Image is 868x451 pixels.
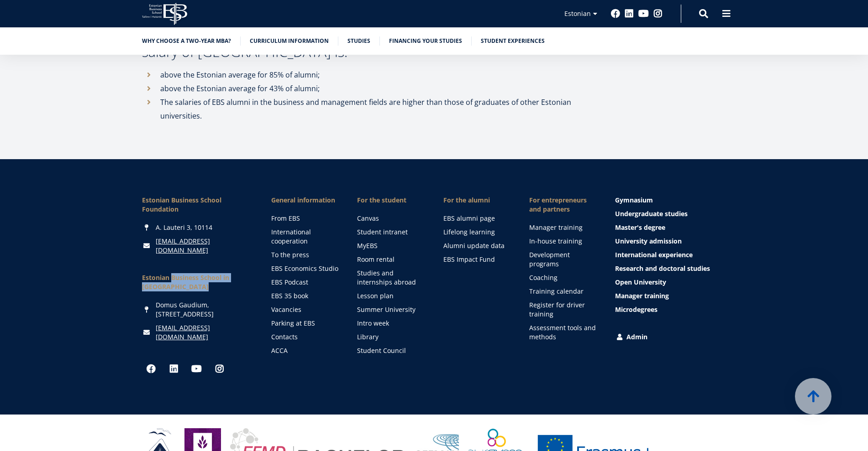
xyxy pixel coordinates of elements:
a: Studies [347,36,370,46]
a: University admission [615,237,726,246]
a: Microdegrees [615,305,726,314]
a: EBS 35 book [271,291,339,301]
a: Undergraduate studies [615,209,726,218]
a: Training calendar [529,287,597,296]
font: Why choose a two-year MBA? [142,37,231,45]
a: EBS Economics Studio [271,264,339,273]
font: Register for driver training [529,301,585,318]
font: above the Estonian average for 43% of alumni; [160,83,320,93]
a: Assessment tools and methods [529,323,597,342]
font: Undergraduate studies [615,209,688,218]
font: Manager training [615,291,669,300]
font: International cooperation [271,228,311,245]
a: From EBS [271,214,339,223]
a: Curriculum information [250,36,329,46]
font: One-year MBA in [GEOGRAPHIC_DATA] [11,89,116,98]
a: Master's degree [615,223,726,232]
font: General information [271,196,335,204]
font: Open University [615,278,666,286]
font: Curriculum information [250,37,329,45]
font: International experience [615,250,693,259]
font: Coaching [529,273,558,282]
font: Admin [626,332,647,341]
a: EBS Impact Fund [443,255,511,264]
font: Studies [347,37,370,45]
font: Student Council [357,346,406,355]
a: Contacts [271,332,339,342]
font: Parking at EBS [271,319,315,327]
font: From EBS [271,214,300,223]
font: EBS Economics Studio [271,264,338,273]
font: Lifelong learning [443,228,495,236]
font: Studies and internships abroad [357,269,416,286]
input: Technology and Innovation Management (MBA) [2,114,8,119]
font: EBS Impact Fund [443,255,495,264]
font: EBS alumni page [443,214,495,223]
a: Intro week [357,319,425,328]
font: Alumni update data [443,241,505,250]
font: Room rental [357,255,395,264]
font: MyEBS [357,241,378,250]
a: Why choose a two-year MBA? [142,36,231,46]
font: above the Estonian average for 85% of alumni; [160,70,320,80]
font: For the alumni [443,196,490,204]
input: Two-year MBA [2,102,8,108]
a: Student Council [357,346,425,355]
a: Manager training [529,223,597,232]
font: [EMAIL_ADDRESS][DOMAIN_NAME] [156,237,210,254]
a: [EMAIL_ADDRESS][DOMAIN_NAME] [156,237,253,255]
a: Library [357,332,425,342]
a: In-house training [529,237,597,246]
font: Canvas [357,214,379,223]
font: Intro week [357,319,389,327]
font: For entrepreneurs and partners [529,196,587,213]
a: Canvas [357,214,425,223]
font: Financing your studies [389,37,462,45]
a: Manager training [615,291,726,301]
a: Room rental [357,255,425,264]
a: For the student [357,196,425,205]
a: EBS alumni page [443,214,511,223]
font: Lesson plan [357,291,394,300]
font: To the press [271,250,309,259]
a: MyEBS [357,241,425,250]
font: Two-year MBA [11,101,50,109]
a: Studies and internships abroad [357,269,425,287]
a: Parking at EBS [271,319,339,328]
a: Development programs [529,250,597,269]
font: Technology and Innovation Management (MBA) [11,113,141,121]
font: A. Lauteri 3, 10114 [156,223,212,232]
font: Master's degree [615,223,665,232]
a: Coaching [529,273,597,282]
font: ACCA [271,346,288,355]
font: University admission [615,237,682,245]
a: International experience [615,250,726,259]
a: Student intranet [357,228,425,237]
a: Gymnasium [615,196,726,205]
a: International cooperation [271,228,339,246]
font: Estonian Business School Foundation [142,196,221,213]
a: To the press [271,250,339,259]
input: One-year MBA in [GEOGRAPHIC_DATA] [2,90,8,96]
a: Register for driver training [529,301,597,319]
font: Development programs [529,250,570,268]
font: Estonian Business School in [GEOGRAPHIC_DATA] [142,273,229,291]
a: Alumni update data [443,241,511,250]
font: EBS 35 book [271,291,308,300]
a: Summer University [357,305,425,314]
font: Library [357,332,379,341]
font: Domus Gaudium, [STREET_ADDRESS] [156,301,214,318]
font: Student experiences [481,37,545,45]
font: Manager training [529,223,583,232]
font: Research and doctoral studies [615,264,710,273]
font: Microdegrees [615,305,658,314]
font: Assessment tools and methods [529,323,596,341]
a: Lifelong learning [443,228,511,237]
a: Open University [615,278,726,287]
a: Research and doctoral studies [615,264,726,273]
font: For the student [357,196,406,204]
font: Student intranet [357,228,408,236]
font: [EMAIL_ADDRESS][DOMAIN_NAME] [156,323,210,341]
a: Admin [615,332,726,342]
a: Vacancies [271,305,339,314]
